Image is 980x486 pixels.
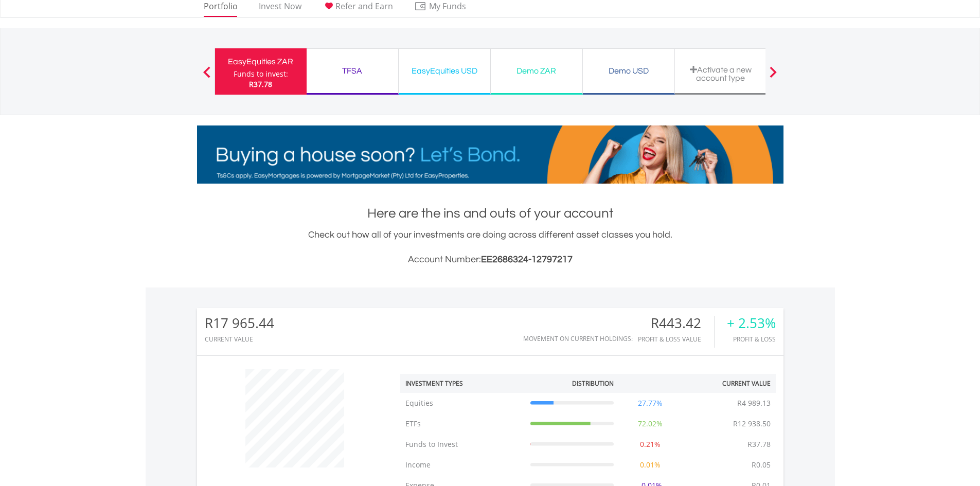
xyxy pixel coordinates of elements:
div: CURRENT VALUE [205,336,274,343]
td: R12 938.50 [728,413,776,434]
td: ETFs [400,413,525,434]
div: EasyEquities ZAR [221,55,300,69]
a: Refer and Earn [318,1,397,17]
div: Movement on Current Holdings: [523,335,633,342]
td: 0.21% [619,434,682,455]
td: Funds to Invest [400,434,525,455]
td: R37.78 [742,434,776,455]
td: Income [400,455,525,475]
span: R37.78 [249,79,272,89]
div: Funds to invest: [234,69,288,79]
div: TFSA [313,64,392,78]
div: Profit & Loss Value [638,336,714,343]
div: Demo USD [589,64,668,78]
th: Investment Types [400,374,525,393]
td: Equities [400,393,525,413]
td: R0.05 [746,455,776,475]
span: EE2686324-12797217 [481,255,573,264]
div: Activate a new account type [681,65,760,82]
div: Check out how all of your investments are doing across different asset classes you hold. [197,228,783,267]
div: R443.42 [638,316,714,331]
div: Demo ZAR [497,64,576,78]
div: EasyEquities USD [405,64,484,78]
div: Profit & Loss [727,336,776,343]
td: 0.01% [619,455,682,475]
a: Portfolio [200,1,242,17]
h3: Account Number: [197,253,783,267]
td: 72.02% [619,413,682,434]
div: R17 965.44 [205,316,274,331]
td: R4 989.13 [732,393,776,413]
th: Current Value [682,374,776,393]
td: 27.77% [619,393,682,413]
a: Invest Now [255,1,306,17]
div: Distribution [572,379,614,388]
div: + 2.53% [727,316,776,331]
img: EasyMortage Promotion Banner [197,125,783,184]
h1: Here are the ins and outs of your account [197,204,783,223]
span: Refer and Earn [335,1,393,12]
